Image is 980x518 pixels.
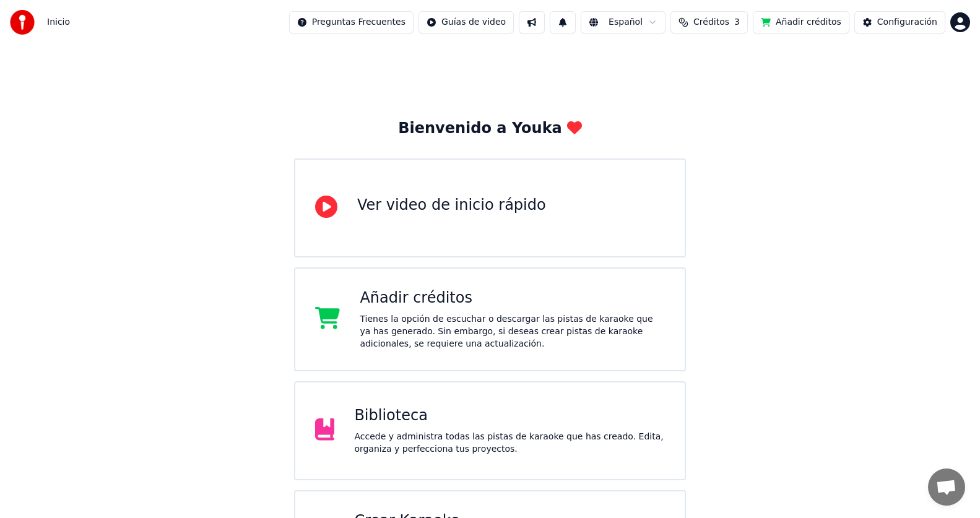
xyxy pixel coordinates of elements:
div: Ver video de inicio rápido [357,196,546,215]
button: Créditos3 [670,11,748,33]
button: Configuración [854,11,945,33]
img: youka [10,10,35,35]
nav: breadcrumb [47,16,70,28]
button: Añadir créditos [753,11,849,33]
div: Añadir créditos [360,288,665,308]
div: Bienvenido a Youka [398,119,582,139]
button: Guías de video [418,11,514,33]
span: Inicio [47,16,70,28]
div: Chat abierto [928,468,965,506]
span: Créditos [693,16,729,28]
span: 3 [734,16,740,28]
div: Configuración [877,16,937,28]
div: Tienes la opción de escuchar o descargar las pistas de karaoke que ya has generado. Sin embargo, ... [360,313,665,350]
div: Accede y administra todas las pistas de karaoke que has creado. Edita, organiza y perfecciona tus... [354,431,665,455]
button: Preguntas Frecuentes [289,11,414,33]
div: Biblioteca [354,406,665,426]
